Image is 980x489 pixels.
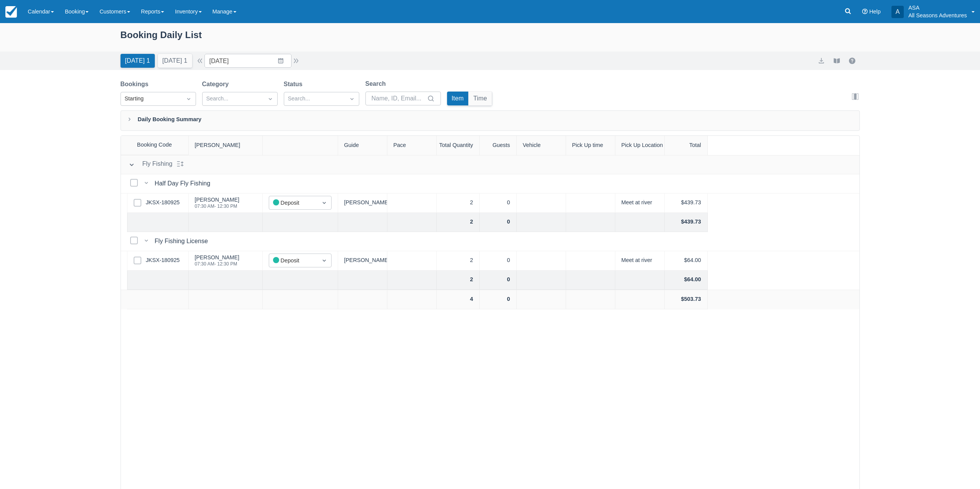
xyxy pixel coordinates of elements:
button: Item [447,92,469,105]
div: 0 [480,213,517,232]
div: 2 [437,251,480,270]
div: Meet at river [615,194,665,213]
div: 0 [480,270,517,290]
div: [PERSON_NAME] [338,251,387,270]
div: $503.73 [665,290,708,309]
a: JKSX-180925 [146,256,180,265]
div: Meet at river [615,251,665,270]
label: Search [365,79,389,88]
div: Booking Code [121,136,189,155]
div: 4 [437,290,480,309]
input: Date [204,54,291,68]
span: Dropdown icon [320,199,328,207]
div: 07:30 AM - 12:30 PM [195,262,240,266]
label: Status [284,80,306,89]
span: Dropdown icon [348,95,356,103]
p: All Seasons Adventures [908,12,967,19]
div: Pace [387,136,437,155]
div: 2 [437,194,480,213]
div: Guide [338,136,387,155]
div: Total Quantity [437,136,480,155]
div: [PERSON_NAME] [195,255,240,260]
div: $64.00 [665,270,708,290]
div: Vehicle [517,136,566,155]
div: 0 [480,251,517,270]
a: JKSX-180925 [146,199,180,207]
div: $439.73 [665,213,708,232]
div: Total [665,136,708,155]
div: Guests [480,136,517,155]
i: Help [862,9,868,14]
div: 0 [480,290,517,309]
img: checkfront-main-nav-mini-logo.png [5,6,17,18]
p: ASA [908,4,967,12]
button: export [817,56,826,65]
div: Deposit [273,256,313,265]
span: Dropdown icon [320,257,328,264]
button: Fly Fishing [126,158,176,172]
div: 0 [480,194,517,213]
div: Booking Daily List [121,28,860,50]
div: $439.73 [665,194,708,213]
div: Pick Up time [566,136,615,155]
div: Daily Booking Summary [121,110,860,131]
div: 2 [437,213,480,232]
button: [DATE] 1 [121,54,155,68]
label: Bookings [121,80,152,89]
div: [PERSON_NAME] [338,194,387,213]
button: Time [469,92,492,105]
div: [PERSON_NAME] [189,136,263,155]
span: Help [869,8,881,15]
div: 2 [437,270,480,290]
div: Deposit [273,199,313,207]
div: Fly Fishing License [155,237,211,246]
div: Starting [125,95,178,103]
input: Name, ID, Email... [372,92,426,105]
div: Pick Up Location [615,136,665,155]
div: [PERSON_NAME] [195,197,240,202]
div: Half Day Fly Fishing [155,179,214,188]
label: Category [202,80,232,89]
button: [DATE] 1 [158,54,192,68]
div: A [891,6,904,18]
div: $64.00 [665,251,708,270]
div: 07:30 AM - 12:30 PM [195,204,240,209]
span: Dropdown icon [266,95,274,103]
span: Dropdown icon [185,95,193,103]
